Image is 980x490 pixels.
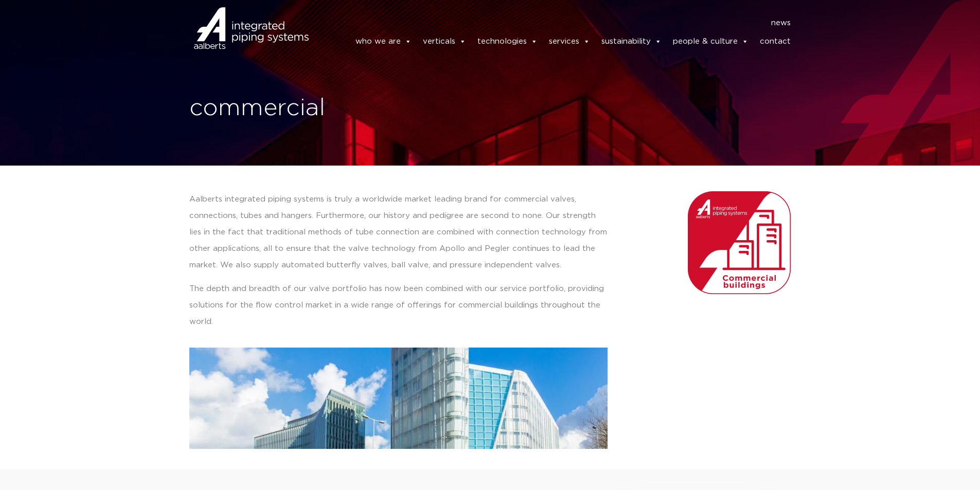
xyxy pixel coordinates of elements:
a: technologies [477,31,538,52]
a: verticals [423,31,466,52]
a: contact [760,31,791,52]
a: who we are [355,31,412,52]
p: Aalberts integrated piping systems is truly a worldwide market leading brand for commercial valve... [189,191,608,274]
h1: commercial [189,92,485,125]
nav: Menu [324,15,791,31]
p: The depth and breadth of our valve portfolio has now been combined with our service portfolio, pr... [189,281,608,330]
a: people & culture [673,31,749,52]
a: sustainability [601,31,662,52]
a: services [549,31,590,52]
img: Aalberts_IPS_icon_commercial_buildings_rgb [688,191,791,294]
a: news [771,15,791,31]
